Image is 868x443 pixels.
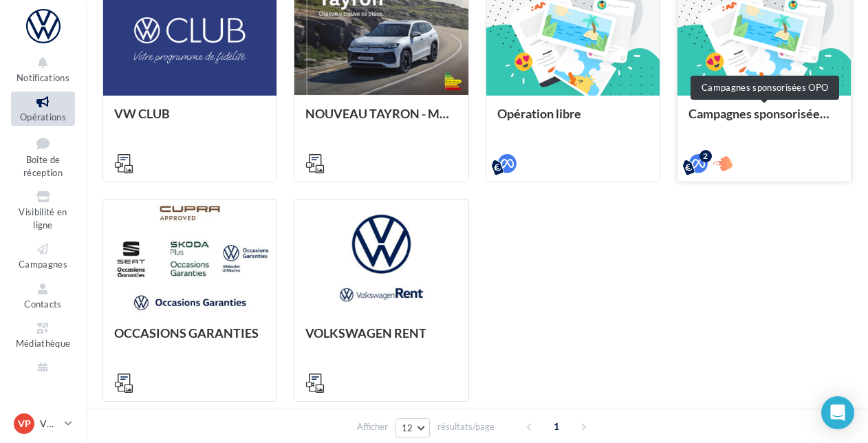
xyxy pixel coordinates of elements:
div: Campagnes sponsorisées OPO [688,107,840,134]
div: OCCASIONS GARANTIES [114,326,265,354]
div: Open Intercom Messenger [821,396,854,429]
span: Médiathèque [16,338,71,349]
button: Notifications [11,52,75,86]
span: VP [18,417,31,431]
span: Visibilité en ligne [19,206,67,230]
div: NOUVEAU TAYRON - MARS 2025 [305,107,457,134]
span: Notifications [17,72,69,83]
a: Campagnes [11,239,75,272]
a: Contacts [11,279,75,312]
div: VOLKSWAGEN RENT [305,326,457,354]
span: 12 [402,422,413,433]
div: Opération libre [497,107,649,134]
a: Boîte de réception [11,131,75,182]
span: 1 [545,415,567,437]
div: VW CLUB [114,107,265,134]
a: Visibilité en ligne [11,186,75,233]
span: Campagnes [19,259,67,270]
a: VP VW [GEOGRAPHIC_DATA] 13 [11,411,75,437]
div: 2 [699,150,712,162]
span: Contacts [24,299,62,310]
button: 12 [395,418,431,437]
a: Médiathèque [11,318,75,352]
span: Afficher [357,420,388,433]
span: Boîte de réception [23,154,63,178]
span: Opérations [20,111,66,122]
span: résultats/page [437,420,495,433]
a: Opérations [11,91,75,125]
a: Calendrier [11,358,75,391]
p: VW [GEOGRAPHIC_DATA] 13 [40,417,59,431]
div: Campagnes sponsorisées OPO [691,76,839,100]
